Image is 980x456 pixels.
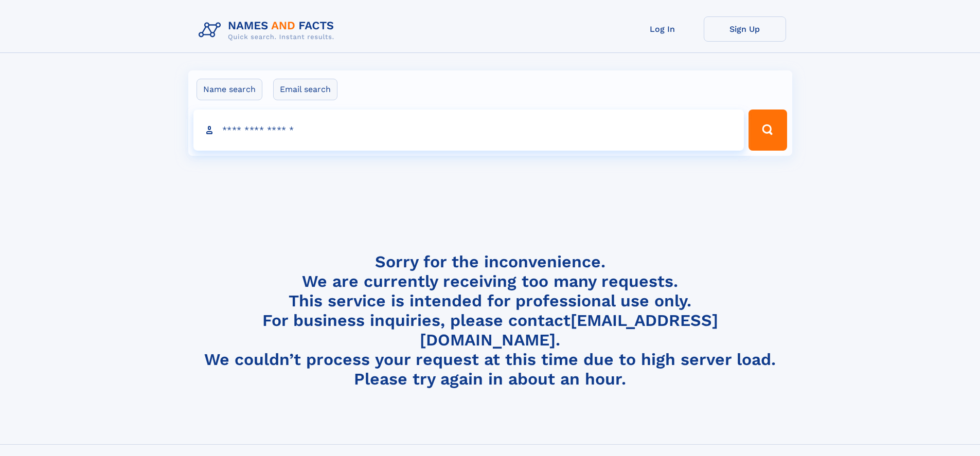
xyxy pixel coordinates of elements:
[621,16,704,42] a: Log In
[420,311,718,350] a: [EMAIL_ADDRESS][DOMAIN_NAME]
[197,79,262,100] label: Name search
[194,16,343,44] img: Logo Names and Facts
[193,110,744,151] input: search input
[704,16,786,42] a: Sign Up
[749,110,787,151] button: Search Button
[194,252,786,389] h4: Sorry for the inconvenience. We are currently receiving too many requests. This service is intend...
[273,79,337,100] label: Email search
